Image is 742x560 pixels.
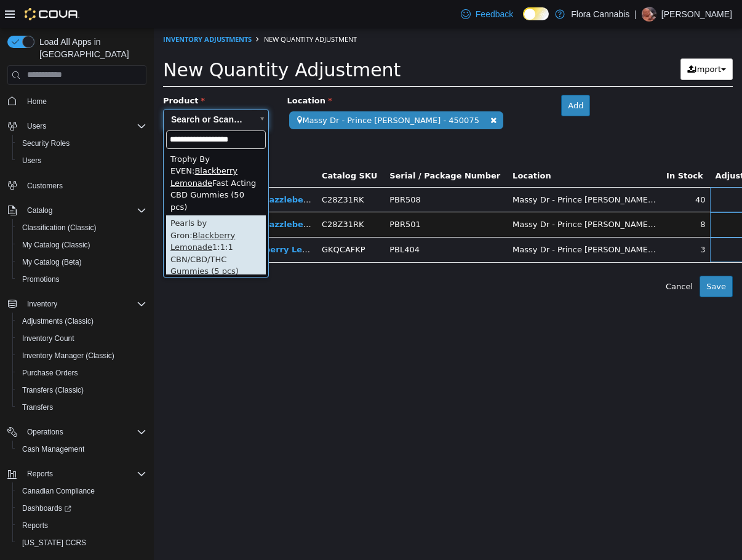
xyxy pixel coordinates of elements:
span: Users [22,156,41,166]
span: Catalog [22,203,146,218]
span: Operations [22,425,146,439]
span: My Catalog (Beta) [17,255,146,270]
span: Promotions [22,274,60,284]
button: Purchase Orders [12,364,151,382]
a: Dashboards [12,500,151,517]
span: Inventory [27,299,57,309]
span: Users [27,121,46,131]
span: Inventory Count [17,331,146,346]
span: Transfers [22,402,53,412]
a: Classification (Classic) [17,220,102,235]
button: Classification (Classic) [12,219,151,236]
span: Inventory Manager (Classic) [22,351,114,361]
span: Dashboards [22,503,71,513]
span: Purchase Orders [17,366,146,380]
button: Cash Management [12,441,151,458]
span: Promotions [17,272,146,287]
a: [US_STATE] CCRS [17,535,91,550]
a: Customers [22,178,68,193]
span: Purchase Orders [22,368,78,378]
p: Flora Cannabis [571,7,629,22]
button: Users [2,118,151,135]
a: Cash Management [17,442,89,457]
button: Inventory Manager (Classic) [12,347,151,364]
div: Claire Godbout [642,7,656,22]
span: Adjustments (Classic) [22,316,94,326]
a: Inventory Manager (Classic) [17,348,119,363]
span: Security Roles [17,136,146,151]
a: Inventory Count [17,331,79,346]
span: Reports [17,518,146,533]
button: Operations [2,423,151,441]
div: Trophy By EVEN: Fast Acting CBD Gummies (50 pcs) [12,123,112,188]
span: Inventory Count [22,334,74,343]
button: Transfers (Classic) [12,382,151,399]
a: Canadian Compliance [17,484,100,498]
span: Blackberry Lemonade [17,138,84,159]
button: Catalog [22,203,57,218]
button: Reports [12,517,151,534]
span: Reports [22,466,146,481]
span: Transfers (Classic) [22,385,84,395]
span: Reports [22,521,48,530]
span: Dashboards [17,501,146,516]
span: Feedback [476,8,513,20]
span: Canadian Compliance [22,486,95,496]
span: Dark Mode [523,20,524,21]
a: Dashboards [17,501,76,516]
button: Home [2,92,151,110]
span: Inventory Manager (Classic) [17,348,146,363]
span: Classification (Classic) [17,220,146,235]
button: My Catalog (Beta) [12,254,151,271]
span: Security Roles [22,138,70,148]
button: Promotions [12,271,151,288]
button: [US_STATE] CCRS [12,534,151,551]
span: Cash Management [22,444,84,454]
span: Customers [27,181,63,191]
span: Operations [27,427,63,437]
a: Users [17,153,46,168]
span: My Catalog (Classic) [22,240,90,250]
span: Adjustments (Classic) [17,314,146,329]
button: Users [22,119,51,134]
button: Operations [22,425,68,439]
button: Customers [2,177,151,194]
button: Inventory [22,297,62,311]
a: My Catalog (Classic) [17,238,95,252]
a: Home [22,94,52,109]
img: Cova [25,8,79,20]
span: Catalog [27,206,52,215]
a: Adjustments (Classic) [17,314,98,329]
span: Transfers (Classic) [17,383,146,398]
button: Inventory [2,295,151,313]
span: Washington CCRS [17,535,146,550]
a: My Catalog (Beta) [17,255,87,270]
span: Home [27,97,47,106]
input: Dark Mode [523,7,549,20]
button: Adjustments (Classic) [12,313,151,330]
button: Reports [2,465,151,482]
button: Canadian Compliance [12,482,151,500]
a: Feedback [456,2,518,26]
button: Inventory Count [12,330,151,347]
span: Canadian Compliance [17,484,146,498]
a: Security Roles [17,136,74,151]
a: Transfers [17,400,58,415]
span: Classification (Classic) [22,223,97,233]
p: [PERSON_NAME] [661,7,732,22]
div: Pearls by Gron: 1:1:1 CBN/CBD/THC Gummies (5 pcs) [12,187,112,252]
span: Customers [22,178,146,193]
button: Transfers [12,399,151,416]
span: Load All Apps in [GEOGRAPHIC_DATA] [34,36,146,60]
span: Users [22,119,146,134]
span: Blackberry Lemonade [17,202,81,224]
button: My Catalog (Classic) [12,236,151,254]
span: My Catalog (Classic) [17,238,146,252]
a: Reports [17,518,53,533]
button: Catalog [2,202,151,219]
a: Transfers (Classic) [17,383,89,398]
a: Promotions [17,272,65,287]
span: Home [22,94,146,109]
span: My Catalog (Beta) [22,257,82,267]
a: Purchase Orders [17,366,83,380]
